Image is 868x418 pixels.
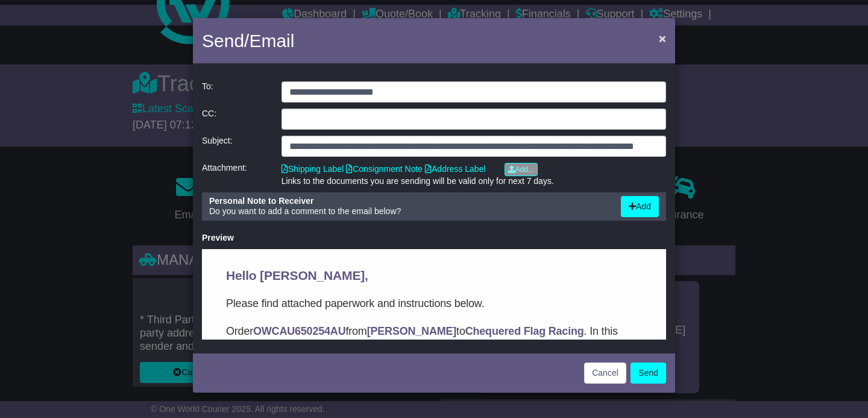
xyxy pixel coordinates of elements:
button: Add [621,196,659,217]
button: Close [653,26,672,51]
div: To: [196,81,275,103]
div: Do you want to add a comment to the email below? [203,196,615,217]
div: Attachment: [196,163,275,186]
a: Address Label [425,164,486,174]
div: Links to the documents you are sending will be valid only for next 7 days. [281,176,666,186]
button: Send [631,363,666,384]
a: Add... [505,163,538,176]
strong: OWCAU650254AU [51,76,143,88]
strong: Chequered Flag Racing [263,76,382,88]
strong: [PERSON_NAME] [165,76,254,88]
div: Preview [202,233,666,243]
div: CC: [196,109,275,130]
div: Personal Note to Receiver [209,196,609,206]
button: Cancel [584,363,626,384]
span: × [659,31,666,45]
span: Hello [PERSON_NAME], [24,19,166,33]
p: Order from to . In this email you’ll find important information about your order, and what you ne... [24,74,440,107]
a: Shipping Label [281,164,344,174]
div: Subject: [196,136,275,157]
p: Please find attached paperwork and instructions below. [24,46,440,63]
h4: Send/Email [202,27,294,54]
a: Consignment Note [346,164,423,174]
